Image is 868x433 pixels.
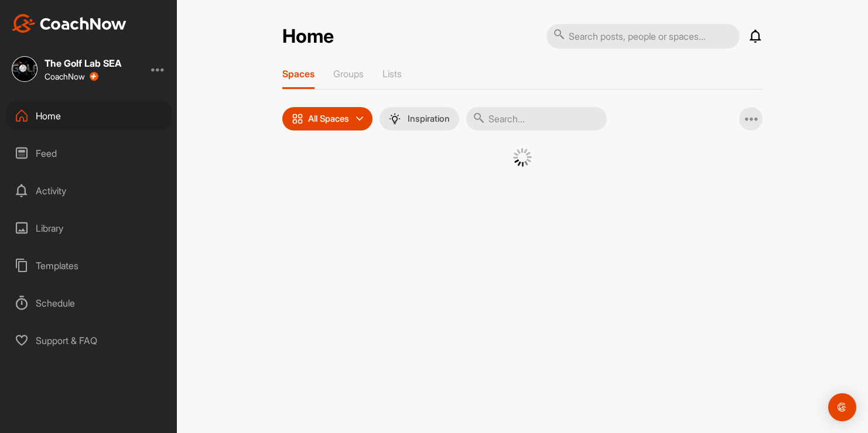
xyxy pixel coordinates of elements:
div: Library [6,214,172,243]
div: Templates [6,251,172,280]
p: All Spaces [308,114,349,123]
div: Home [6,101,172,130]
img: CoachNow [12,14,127,33]
div: Support & FAQ [6,326,172,355]
h2: Home [282,25,334,48]
p: Spaces [282,68,315,80]
div: Activity [6,176,172,205]
img: G6gVgL6ErOh57ABN0eRmCEwV0I4iEi4d8EwaPGI0tHgoAbU4EAHFLEQAh+QQFCgALACwIAA4AGAASAAAEbHDJSesaOCdk+8xg... [513,148,532,167]
p: Groups [333,68,364,80]
div: Schedule [6,288,172,318]
div: Feed [6,139,172,168]
input: Search posts, people or spaces... [546,24,740,49]
img: icon [292,113,303,125]
div: CoachNow [45,72,98,81]
p: Lists [382,68,402,80]
img: menuIcon [389,113,401,125]
div: Open Intercom Messenger [828,393,856,421]
img: square_62ef3ae2dc162735c7079ee62ef76d1e.jpg [12,56,37,82]
p: Inspiration [408,114,450,123]
div: The Golf Lab SEA [45,59,122,68]
input: Search... [466,107,607,130]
